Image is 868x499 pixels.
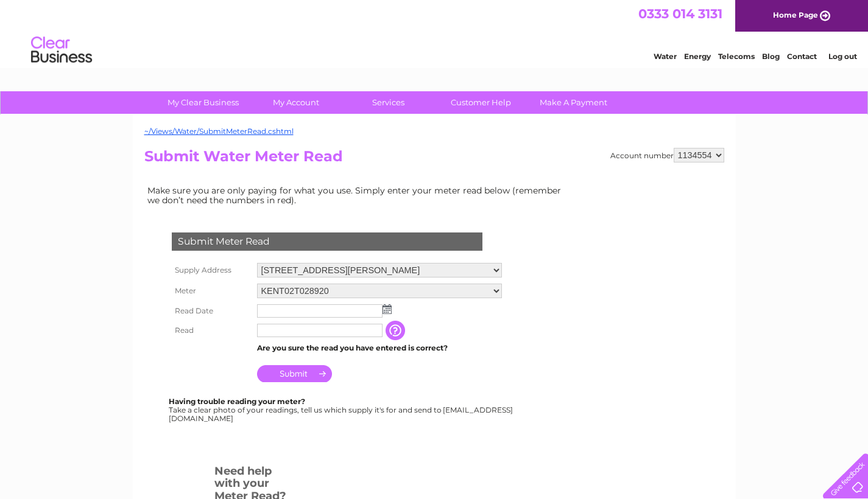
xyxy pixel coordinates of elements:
input: Submit [257,365,332,382]
a: Services [338,91,439,114]
a: Make A Payment [523,91,624,114]
div: Submit Meter Read [172,232,482,251]
a: Contact [787,52,817,61]
div: Clear Business is a trading name of Verastar Limited (registered in [GEOGRAPHIC_DATA] No. 3667643... [147,7,722,59]
input: Information [386,321,408,340]
a: My Clear Business [153,91,253,114]
th: Meter [169,281,254,301]
a: My Account [245,91,346,114]
img: ... [383,304,392,314]
div: Account number [610,148,724,162]
td: Are you sure the read you have entered is correct? [254,340,505,356]
a: 0333 014 3131 [638,6,722,21]
th: Supply Address [169,260,254,281]
img: logo.png [30,32,93,69]
a: Energy [684,52,711,61]
a: Telecoms [718,52,755,61]
th: Read [169,321,254,340]
td: Make sure you are only paying for what you use. Simply enter your meter read below (remember we d... [144,183,571,208]
div: Take a clear photo of your readings, tell us which supply it's for and send to [EMAIL_ADDRESS][DO... [169,397,515,422]
th: Read Date [169,301,254,321]
a: ~/Views/Water/SubmitMeterRead.cshtml [144,127,294,136]
a: Blog [762,52,780,61]
a: Log out [828,52,857,61]
a: Customer Help [431,91,531,114]
h2: Submit Water Meter Read [144,148,724,171]
a: Water [654,52,677,61]
b: Having trouble reading your meter? [169,397,305,406]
